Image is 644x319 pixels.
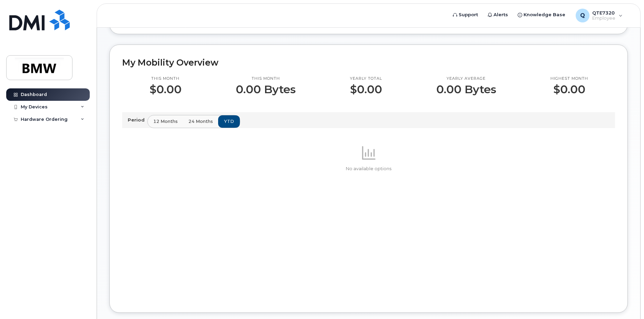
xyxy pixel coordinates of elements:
[448,8,483,22] a: Support
[236,76,296,81] p: This month
[571,9,627,22] div: QTE7320
[614,289,639,314] iframe: Messenger Launcher
[550,83,588,96] p: $0.00
[592,10,615,16] span: QTE7320
[436,83,496,96] p: 0.00 Bytes
[128,117,147,123] p: Period
[513,8,570,22] a: Knowledge Base
[483,8,513,22] a: Alerts
[350,83,382,96] p: $0.00
[592,16,615,21] span: Employee
[188,118,213,125] span: 24 months
[580,11,585,20] span: Q
[550,76,588,81] p: Highest month
[459,11,478,18] span: Support
[350,76,382,81] p: Yearly total
[153,118,178,125] span: 12 months
[236,83,296,96] p: 0.00 Bytes
[494,11,508,18] span: Alerts
[149,76,182,81] p: This month
[149,83,182,96] p: $0.00
[122,166,615,172] p: No available options
[436,76,496,81] p: Yearly average
[524,11,565,18] span: Knowledge Base
[122,57,615,68] h2: My Mobility Overview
